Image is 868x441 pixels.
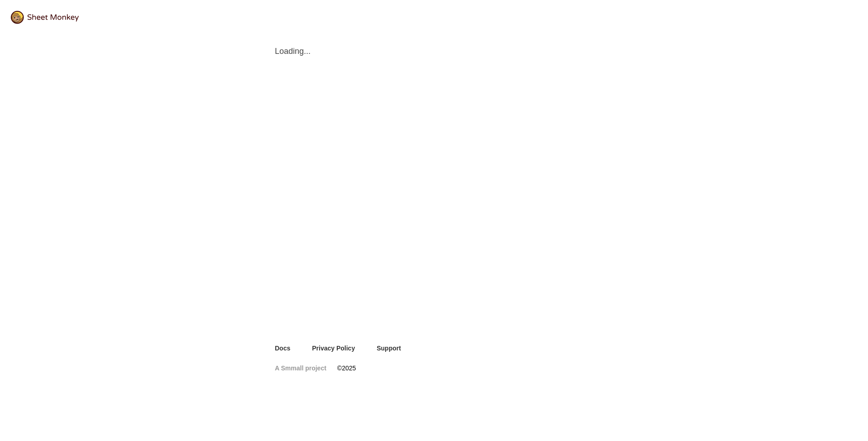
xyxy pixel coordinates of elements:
[275,46,593,57] span: Loading...
[337,364,356,373] span: © 2025
[11,11,79,24] img: logo@2x.png
[275,344,290,353] a: Docs
[377,344,401,353] a: Support
[275,364,326,373] a: A Smmall project
[312,344,355,353] a: Privacy Policy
